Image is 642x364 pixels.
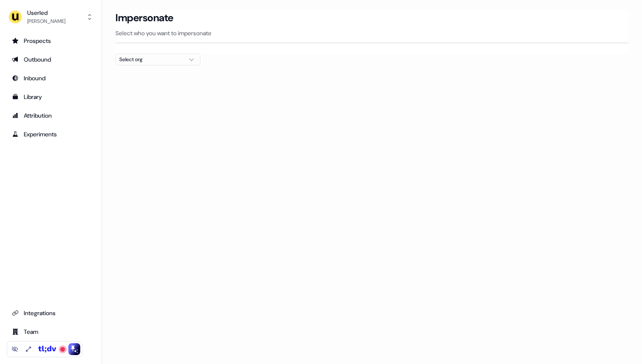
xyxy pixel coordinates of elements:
div: Select org [119,55,183,64]
div: Experiments [12,130,90,138]
a: Go to templates [7,90,95,104]
div: Userled [27,8,65,17]
a: Go to outbound experience [7,53,95,66]
h3: Impersonate [115,11,174,24]
div: Attribution [12,111,90,120]
div: Library [12,93,90,101]
div: Prospects [12,37,90,45]
p: Select who you want to impersonate [115,29,628,37]
button: Select org [115,54,200,65]
div: Team [12,327,90,336]
button: Userled[PERSON_NAME] [7,7,95,27]
a: Go to prospects [7,34,95,48]
div: [PERSON_NAME] [27,17,65,25]
a: Go to Inbound [7,71,95,85]
a: Go to integrations [7,306,95,320]
div: Integrations [12,309,90,317]
a: Go to experiments [7,127,95,141]
a: Go to team [7,325,95,339]
div: Inbound [12,74,90,82]
a: Go to attribution [7,109,95,122]
div: Outbound [12,55,90,64]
